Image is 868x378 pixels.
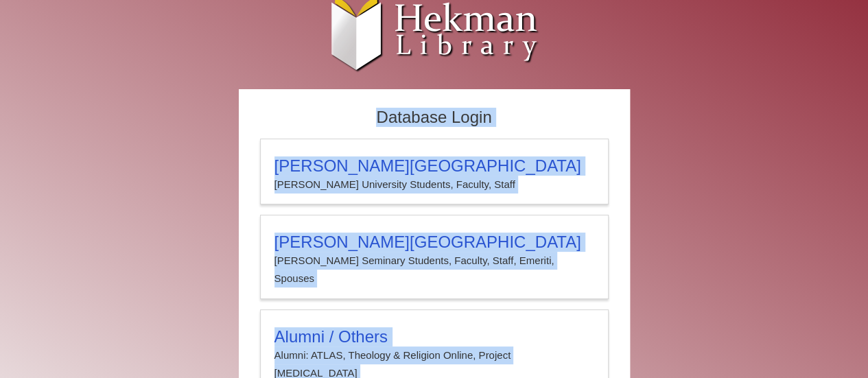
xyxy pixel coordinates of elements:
p: [PERSON_NAME] University Students, Faculty, Staff [274,176,594,193]
h2: Database Login [253,104,615,132]
h3: [PERSON_NAME][GEOGRAPHIC_DATA] [274,233,594,252]
p: [PERSON_NAME] Seminary Students, Faculty, Staff, Emeriti, Spouses [274,252,594,288]
a: [PERSON_NAME][GEOGRAPHIC_DATA][PERSON_NAME] University Students, Faculty, Staff [260,139,609,204]
h3: Alumni / Others [274,327,594,346]
a: [PERSON_NAME][GEOGRAPHIC_DATA][PERSON_NAME] Seminary Students, Faculty, Staff, Emeriti, Spouses [260,215,609,299]
h3: [PERSON_NAME][GEOGRAPHIC_DATA] [274,156,594,176]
